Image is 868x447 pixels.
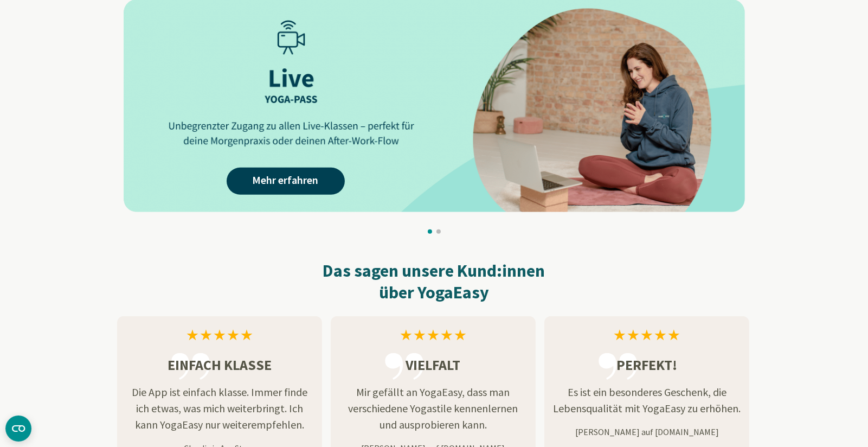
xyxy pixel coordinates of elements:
[544,425,749,438] p: [PERSON_NAME] auf [DOMAIN_NAME]
[544,354,749,375] h3: Perfekt!
[5,416,31,442] button: CMP-Widget öffnen
[117,384,322,433] p: Die App ist einfach klasse. Immer finde ich etwas, was mich weiterbringt. Ich kann YogaEasy nur w...
[227,168,345,195] a: Mehr erfahren
[117,354,322,375] h3: Einfach klasse
[331,384,536,433] p: Mir gefällt an YogaEasy, dass man verschiedene Yogastile kennenlernen und ausprobieren kann.
[117,260,751,303] h2: Das sagen unsere Kund:innen über YogaEasy
[331,354,536,375] h3: Vielfalt
[544,384,749,417] p: Es ist ein besonderes Geschenk, die Lebensqualität mit YogaEasy zu erhöhen.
